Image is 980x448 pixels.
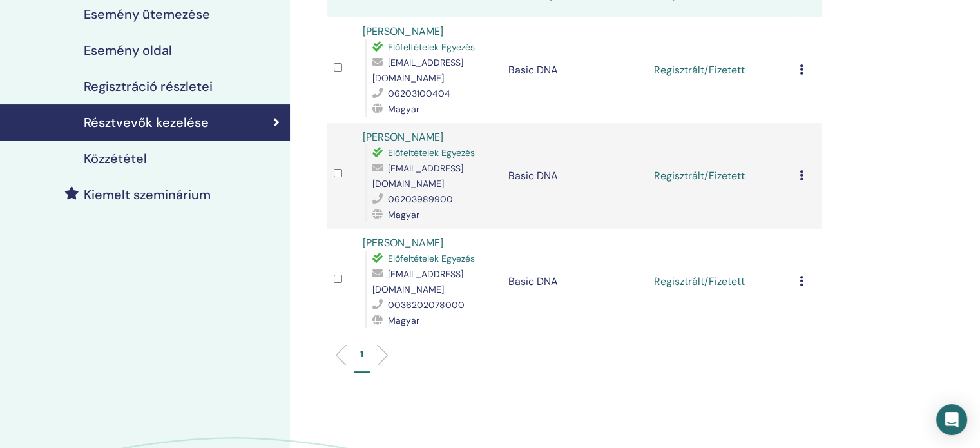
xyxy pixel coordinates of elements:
[388,88,450,99] span: 06203100404
[363,24,443,38] a: [PERSON_NAME]
[84,6,210,22] h4: Esemény ütemezése
[936,404,967,435] div: Open Intercom Messenger
[360,347,363,361] p: 1
[388,209,419,220] span: Magyar
[84,187,211,202] h4: Kiemelt szeminárium
[363,130,443,144] a: [PERSON_NAME]
[502,229,648,335] td: Basic DNA
[372,268,463,295] span: [EMAIL_ADDRESS][DOMAIN_NAME]
[388,299,465,311] span: 0036202078000
[388,147,475,159] span: Előfeltételek Egyezés
[502,17,648,123] td: Basic DNA
[84,43,172,58] h4: Esemény oldal
[388,41,475,53] span: Előfeltételek Egyezés
[84,115,209,130] h4: Résztvevők kezelése
[502,123,648,229] td: Basic DNA
[372,162,463,190] span: [EMAIL_ADDRESS][DOMAIN_NAME]
[84,79,213,94] h4: Regisztráció részletei
[388,315,419,326] span: Magyar
[388,103,419,115] span: Magyar
[84,151,147,166] h4: Közzététel
[372,57,463,84] span: [EMAIL_ADDRESS][DOMAIN_NAME]
[388,193,453,205] span: 06203989900
[388,253,475,264] span: Előfeltételek Egyezés
[363,236,443,249] a: [PERSON_NAME]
